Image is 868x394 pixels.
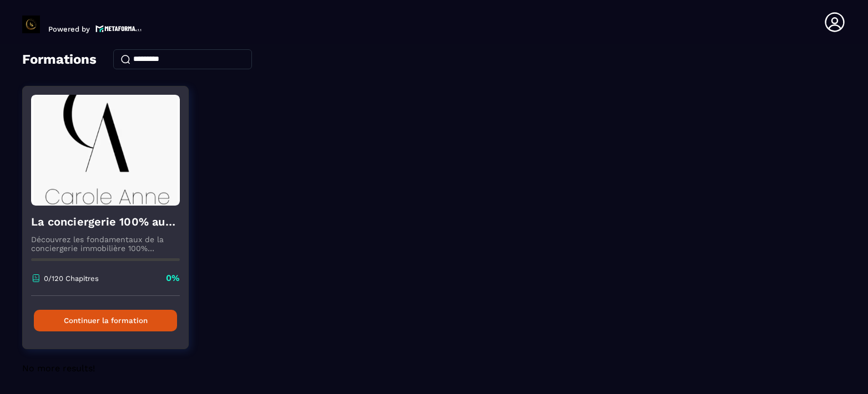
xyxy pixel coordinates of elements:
[31,95,180,206] img: formation-background
[31,214,180,229] h4: La conciergerie 100% automatisée
[166,272,180,284] p: 0%
[31,235,180,253] p: Découvrez les fondamentaux de la conciergerie immobilière 100% automatisée. Cette formation est c...
[22,52,97,67] h4: Formations
[34,310,177,331] button: Continuer la formation
[22,363,95,373] span: No more results!
[95,24,142,33] img: logo
[48,25,90,33] p: Powered by
[22,86,203,363] a: formation-backgroundLa conciergerie 100% automatiséeDécouvrez les fondamentaux de la conciergerie...
[22,16,40,33] img: logo-branding
[44,274,99,283] p: 0/120 Chapitres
